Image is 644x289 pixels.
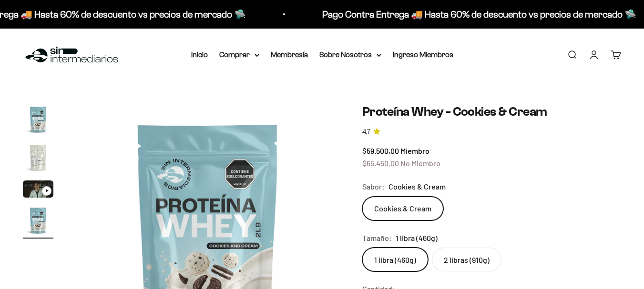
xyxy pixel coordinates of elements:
button: Ir al artículo 3 [23,180,53,200]
legend: Tamaño: [362,232,392,244]
summary: Sobre Nosotros [319,49,381,61]
img: Proteína Whey - Cookies & Cream [23,104,53,135]
span: No Miembro [400,159,440,168]
span: 1 libra (460g) [396,232,438,244]
span: 4.7 [362,127,370,137]
a: Membresía [271,50,308,59]
img: Proteína Whey - Cookies & Cream [23,142,53,173]
p: Pago Contra Entrega 🚚 Hasta 60% de descuento vs precios de mercado 🛸 [321,7,635,22]
span: Cookies & Cream [388,180,446,193]
h1: Proteína Whey - Cookies & Cream [362,104,621,119]
span: $65.450,00 [362,159,399,168]
span: $59.500,00 [362,146,399,155]
a: 4.74.7 de 5.0 estrellas [362,127,621,137]
button: Ir al artículo 1 [23,104,53,138]
a: Ingreso Miembros [393,50,453,59]
summary: Comprar [219,49,259,61]
button: Ir al artículo 4 [23,205,53,239]
img: Proteína Whey - Cookies & Cream [23,205,53,236]
legend: Sabor: [362,180,385,193]
span: Miembro [400,146,429,155]
a: Inicio [191,50,208,59]
button: Ir al artículo 2 [23,142,53,176]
